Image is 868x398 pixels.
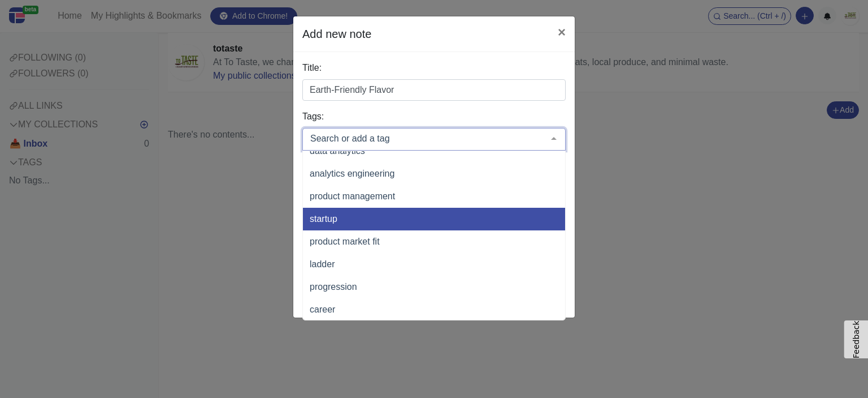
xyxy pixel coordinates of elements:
input: Search or add a tag [307,133,542,144]
span: ladder [310,259,335,269]
span: startup [310,214,337,224]
span: product market fit [310,237,380,246]
input: Note title [302,79,566,101]
label: Title: [302,61,566,75]
span: data analytics [310,146,365,156]
h5: Add new note [302,25,371,42]
button: Close [549,16,575,48]
label: Tags: [302,110,566,123]
span: career [310,305,335,314]
span: product management [310,191,395,201]
span: progression [310,282,357,292]
span: Feedback [852,320,861,358]
span: analytics engineering [310,169,394,178]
